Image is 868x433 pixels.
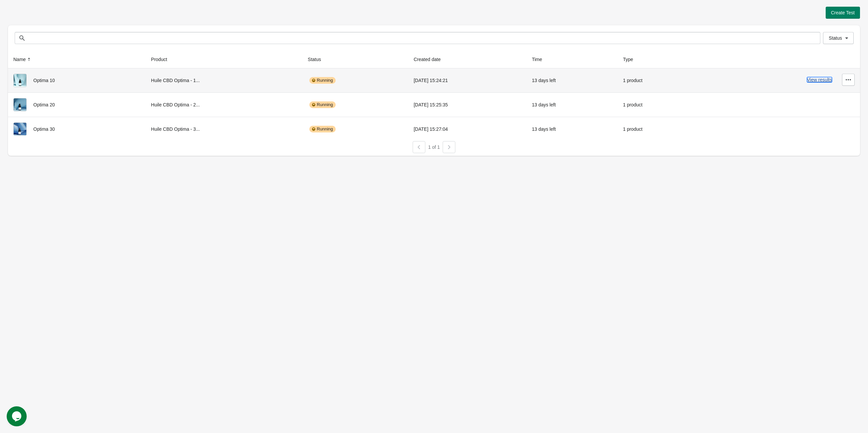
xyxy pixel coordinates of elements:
[33,102,55,107] span: Optima 20
[33,126,55,132] span: Optima 30
[309,101,335,108] div: Running
[428,144,440,150] span: 1 of 1
[532,122,612,136] div: 13 days left
[11,53,35,65] button: Name
[414,74,521,87] div: [DATE] 15:24:21
[620,53,642,65] button: Type
[151,98,297,111] div: Huile CBD Optima - 2...
[529,53,552,65] button: Time
[309,77,335,84] div: Running
[305,53,330,65] button: Status
[309,126,335,132] div: Running
[151,122,297,136] div: Huile CBD Optima - 3...
[623,122,692,136] div: 1 product
[532,74,612,87] div: 13 days left
[826,7,860,19] button: Create Test
[151,74,297,87] div: Huile CBD Optima - 1...
[829,35,842,41] span: Status
[148,53,176,65] button: Product
[623,74,692,87] div: 1 product
[532,98,612,111] div: 13 days left
[411,53,450,65] button: Created date
[623,98,692,111] div: 1 product
[414,98,521,111] div: [DATE] 15:25:35
[7,406,28,426] iframe: chat widget
[414,122,521,136] div: [DATE] 15:27:04
[831,10,855,15] span: Create Test
[807,77,832,82] button: View results
[33,78,55,83] span: Optima 10
[823,32,854,44] button: Status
